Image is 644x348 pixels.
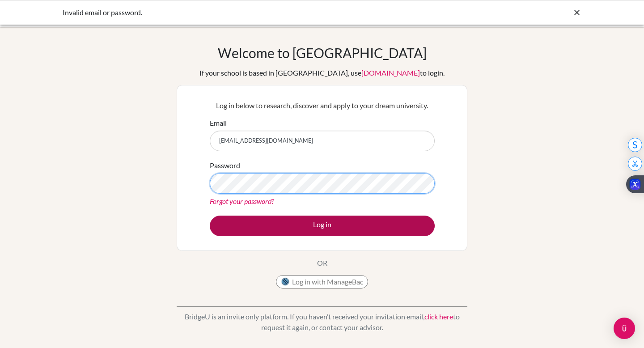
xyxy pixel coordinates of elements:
[210,118,227,128] label: Email
[177,311,467,333] p: BridgeU is an invite only platform. If you haven’t received your invitation email, to request it ...
[210,160,240,171] label: Password
[210,216,435,236] button: Log in
[199,68,445,78] div: If your school is based in [GEOGRAPHIC_DATA], use to login.
[210,100,435,111] p: Log in below to research, discover and apply to your dream university.
[424,312,453,321] a: click here
[210,197,274,205] a: Forgot your password?
[218,45,427,61] h1: Welcome to [GEOGRAPHIC_DATA]
[276,275,368,289] button: Log in with ManageBac
[361,68,420,77] a: [DOMAIN_NAME]
[63,7,447,18] div: Invalid email or password.
[614,318,635,339] div: Open Intercom Messenger
[317,258,327,268] p: OR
